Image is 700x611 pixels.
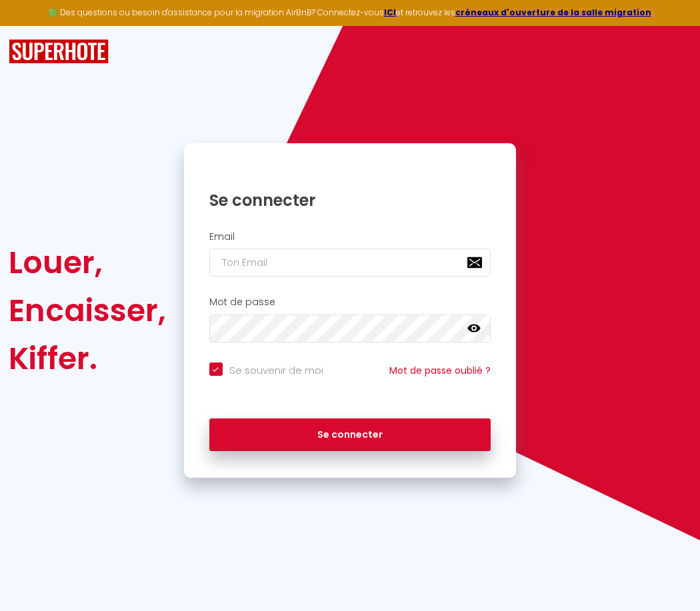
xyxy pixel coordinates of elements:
div: Kiffer. [9,334,166,382]
button: Se connecter [209,418,491,452]
a: créneaux d'ouverture de la salle migration [455,7,651,18]
a: Mot de passe oublié ? [389,364,491,377]
a: ICI [384,7,396,18]
h2: Mot de passe [209,297,491,308]
div: Encaisser, [9,287,166,334]
img: SuperHote logo [9,39,109,64]
h2: Email [209,231,491,243]
input: Ton Email [209,249,491,277]
h1: Se connecter [209,190,491,211]
div: Louer, [9,239,166,287]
